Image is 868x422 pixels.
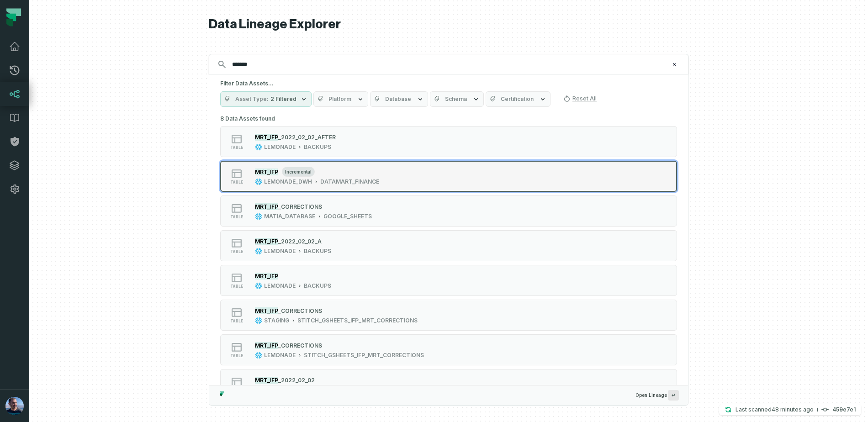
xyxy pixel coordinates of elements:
div: LEMONADE [264,282,296,290]
button: tableLEMONADEBACKUPS [220,265,677,296]
img: avatar of Tal Kurnas [5,397,24,415]
div: BACKUPS [304,282,331,290]
span: _2022_02_02_AFTER [278,134,336,141]
span: _CORRECTIONS [278,307,322,314]
span: table [230,319,243,323]
button: Certification [486,91,550,107]
span: Open Lineage [635,390,679,401]
button: Reset All [560,91,600,106]
span: 2 Filtered [270,95,296,103]
h5: Filter Data Assets... [220,80,677,87]
button: Asset Type2 Filtered [220,91,312,107]
relative-time: Sep 15, 2025, 12:23 PM EDT [772,406,814,413]
div: STITCH_GSHEETS_IFP_MRT_CORRECTIONS [304,352,424,359]
span: Schema [445,95,467,103]
span: _CORRECTIONS [278,203,322,210]
span: Asset Type [235,95,269,103]
span: table [230,145,243,150]
span: table [230,284,243,289]
div: STITCH_GSHEETS_IFP_MRT_CORRECTIONS [297,317,418,324]
mark: MRT_IFP [255,377,278,384]
div: GOOGLE_SHEETS [323,213,372,220]
h1: Data Lineage Explorer [209,16,688,32]
div: LEMONADE_DWH [264,178,312,185]
div: LEMONADE [264,248,296,255]
mark: MRT_IFP [255,134,278,141]
button: tableLEMONADEBACKUPS [220,369,677,400]
span: table [230,353,243,358]
button: Clear search query [670,60,679,69]
span: table [230,180,243,185]
div: LEMONADE [264,143,296,151]
div: STAGING [264,317,289,324]
button: tableMATIA_DATABASEGOOGLE_SHEETS [220,195,677,227]
span: _2022_02_02_A [278,238,322,245]
button: tableSTAGINGSTITCH_GSHEETS_IFP_MRT_CORRECTIONS [220,300,677,331]
div: DATAMART_FINANCE [320,178,379,185]
h4: 459e7e1 [832,407,856,412]
button: Last scanned[DATE] 12:23:58 PM459e7e1 [719,404,861,415]
span: Press ↵ to add a new Data Asset to the graph [668,390,679,401]
span: _2022_02_02 [278,377,315,384]
button: Platform [313,91,368,107]
div: MATIA_DATABASE [264,213,315,220]
button: Schema [430,91,484,107]
span: incremental [282,167,315,177]
button: Database [370,91,428,107]
mark: MRT_IFP [255,203,278,210]
div: LEMONADE [264,352,296,359]
button: tableLEMONADESTITCH_GSHEETS_IFP_MRT_CORRECTIONS [220,334,677,365]
div: Suggestions [209,112,688,385]
mark: MRT_IFP [255,342,278,349]
button: tableLEMONADEBACKUPS [220,230,677,261]
mark: MRT_IFP [255,238,278,245]
button: tableLEMONADEBACKUPS [220,126,677,157]
span: _CORRECTIONS [278,342,322,349]
span: Database [385,95,411,103]
mark: MRT_IFP [255,169,278,175]
span: Platform [328,95,351,103]
div: 8 Data Assets found [220,112,677,412]
span: table [230,249,243,254]
div: BACKUPS [304,248,331,255]
p: Last scanned [736,405,814,414]
mark: MRT_IFP [255,307,278,314]
span: table [230,215,243,219]
button: tableincrementalLEMONADE_DWHDATAMART_FINANCE [220,161,677,192]
mark: MRT_IFP [255,273,278,280]
span: Certification [501,95,534,103]
div: BACKUPS [304,143,331,151]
